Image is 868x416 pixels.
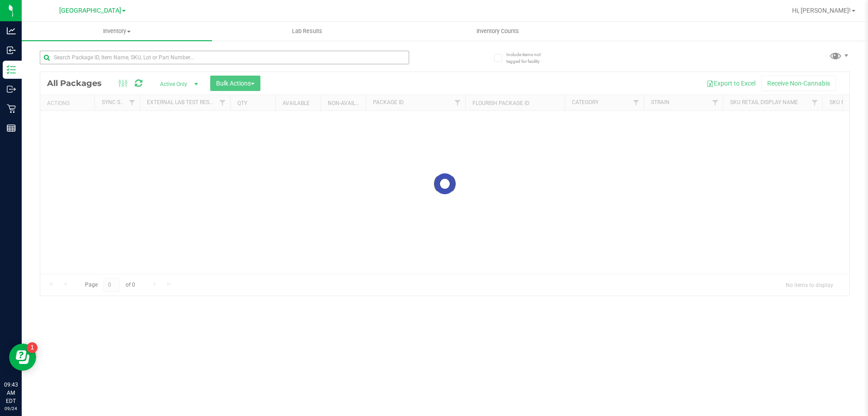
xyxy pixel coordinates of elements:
[7,104,16,113] inline-svg: Retail
[792,7,851,14] span: Hi, [PERSON_NAME]!
[280,27,335,35] span: Lab Results
[4,405,18,412] p: 09/24
[7,65,16,74] inline-svg: Inventory
[212,22,402,41] a: Lab Results
[7,26,16,35] inline-svg: Analytics
[4,381,18,405] p: 09:43 AM EDT
[7,85,16,94] inline-svg: Outbound
[22,27,212,35] span: Inventory
[22,22,212,41] a: Inventory
[40,51,409,64] input: Search Package ID, Item Name, SKU, Lot or Part Number...
[59,7,121,14] span: [GEOGRAPHIC_DATA]
[464,27,531,35] span: Inventory Counts
[7,46,16,55] inline-svg: Inbound
[7,124,16,133] inline-svg: Reports
[506,51,552,65] span: Include items not tagged for facility
[402,22,593,41] a: Inventory Counts
[9,344,36,371] iframe: Resource center
[27,342,38,353] iframe: Resource center unread badge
